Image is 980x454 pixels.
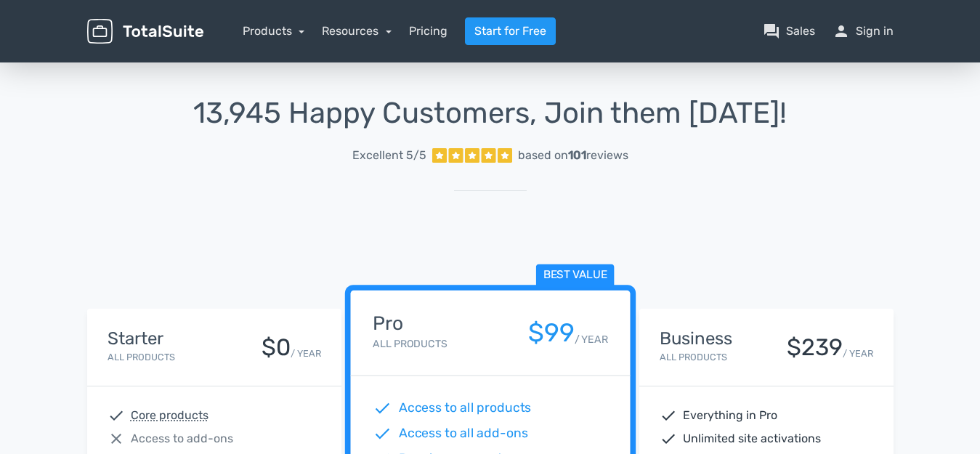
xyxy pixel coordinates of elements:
[291,346,321,360] small: / YEAR
[373,313,447,334] h4: Pro
[131,430,233,447] span: Access to add-ons
[660,407,677,424] span: check
[833,23,850,40] span: person
[398,399,531,418] span: Access to all products
[108,352,175,362] small: All Products
[660,352,727,362] small: All Products
[787,335,843,360] div: $239
[373,399,392,418] span: check
[660,329,732,348] h4: Business
[373,424,392,443] span: check
[660,430,677,447] span: check
[535,264,614,287] span: Best value
[527,319,574,347] div: $99
[763,23,815,40] a: question_answerSales
[833,23,894,40] a: personSign in
[87,19,203,44] img: TotalSuite for WordPress
[843,346,873,360] small: / YEAR
[108,407,125,424] span: check
[518,147,628,164] div: based on reviews
[568,148,586,162] strong: 101
[574,332,607,347] small: / YEAR
[373,338,447,350] small: All Products
[87,141,894,170] a: Excellent 5/5 based on101reviews
[683,407,777,424] span: Everything in Pro
[87,97,894,129] h1: 13,945 Happy Customers, Join them [DATE]!
[352,147,426,164] span: Excellent 5/5
[243,24,305,38] a: Products
[131,407,208,424] abbr: Core products
[409,23,448,40] a: Pricing
[763,23,780,40] span: question_answer
[108,329,175,348] h4: Starter
[262,335,291,360] div: $0
[683,430,821,447] span: Unlimited site activations
[398,424,527,443] span: Access to all add-ons
[322,24,392,38] a: Resources
[108,430,125,447] span: close
[465,17,556,45] a: Start for Free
